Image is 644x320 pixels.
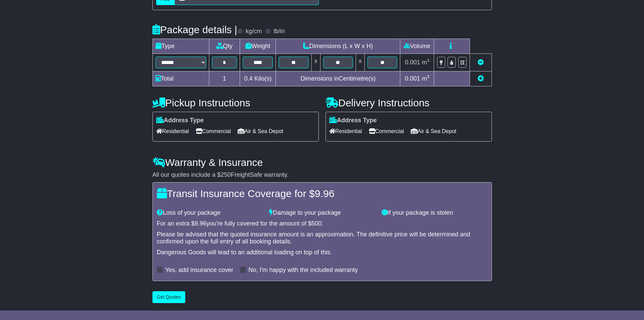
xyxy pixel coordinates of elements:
[195,220,207,227] span: 9.96
[400,39,434,54] td: Volume
[152,39,209,54] td: Type
[276,39,400,54] td: Dimensions (L x W x H)
[411,126,456,136] span: Air & Sea Depot
[240,39,276,54] td: Weight
[427,74,430,79] sup: 3
[157,220,487,228] div: For an extra $ you're fully covered for the amount of $ .
[478,75,484,82] a: Add new item
[152,71,209,86] td: Total
[405,59,420,66] span: 0.001
[248,266,358,274] label: No, I'm happy with the included warranty
[266,209,378,217] div: Damage to your package
[152,157,492,168] h4: Warranty & Insurance
[157,249,487,256] div: Dangerous Goods will lead to an additional loading on top of this.
[221,171,231,178] span: 250
[378,209,491,217] div: If your package is stolen
[478,59,484,66] a: Remove this item
[329,117,377,124] label: Address Type
[240,71,276,86] td: Kilo(s)
[157,188,487,199] h4: Transit Insurance Coverage for $
[156,117,204,124] label: Address Type
[152,97,319,108] h4: Pickup Instructions
[356,54,365,71] td: x
[238,126,283,136] span: Air & Sea Depot
[152,291,186,303] button: Get Quotes
[405,75,420,82] span: 0.001
[276,71,400,86] td: Dimensions in Centimetre(s)
[311,54,320,71] td: x
[245,28,262,35] label: kg/cm
[273,28,285,35] label: lb/in
[209,71,240,86] td: 1
[244,75,253,82] span: 0.4
[209,39,240,54] td: Qty
[329,126,362,136] span: Residential
[422,75,430,82] span: m
[157,231,487,246] div: Please be advised that the quoted insurance amount is an approximation. The definitive price will...
[326,97,492,108] h4: Delivery Instructions
[422,59,430,66] span: m
[311,220,321,227] span: 500
[156,126,189,136] span: Residential
[315,188,334,199] span: 9.96
[152,171,492,179] div: All our quotes include a $ FreightSafe warranty.
[196,126,231,136] span: Commercial
[152,24,237,35] h4: Package details |
[153,209,266,217] div: Loss of your package
[427,58,430,63] sup: 3
[165,266,233,274] label: Yes, add insurance cover
[369,126,404,136] span: Commercial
